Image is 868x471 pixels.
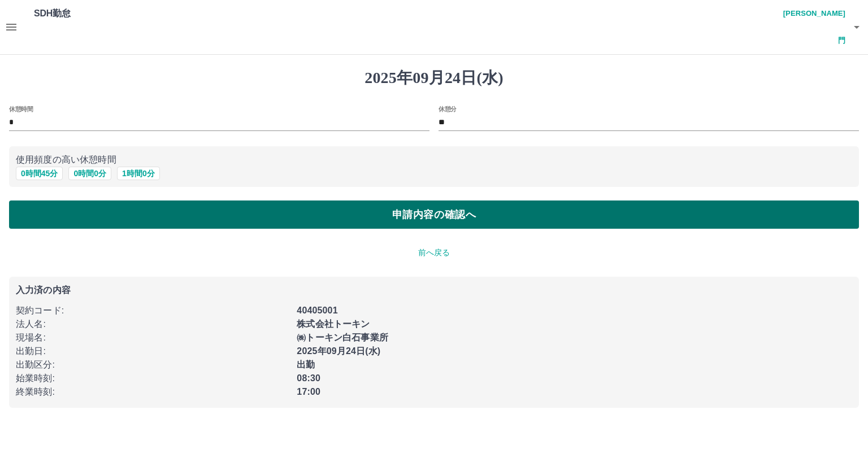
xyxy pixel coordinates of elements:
[16,286,852,295] p: 入力済の内容
[16,385,290,399] p: 終業時刻 :
[16,304,290,317] p: 契約コード :
[9,200,859,229] button: 申請内容の確認へ
[16,167,63,180] button: 0時間45分
[439,104,457,113] label: 休憩分
[68,167,111,180] button: 0時間0分
[297,387,320,396] b: 17:00
[16,372,290,385] p: 始業時刻 :
[16,344,290,358] p: 出勤日 :
[297,333,388,342] b: ㈱トーキン白石事業所
[9,247,859,259] p: 前へ戻る
[16,331,290,344] p: 現場名 :
[16,358,290,372] p: 出勤区分 :
[297,373,320,383] b: 08:30
[16,153,852,167] p: 使用頻度の高い休憩時間
[297,319,370,329] b: 株式会社トーキン
[16,317,290,331] p: 法人名 :
[117,167,160,180] button: 1時間0分
[9,104,33,113] label: 休憩時間
[297,360,315,369] b: 出勤
[297,346,380,356] b: 2025年09月24日(水)
[9,68,859,88] h1: 2025年09月24日(水)
[297,306,337,315] b: 40405001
